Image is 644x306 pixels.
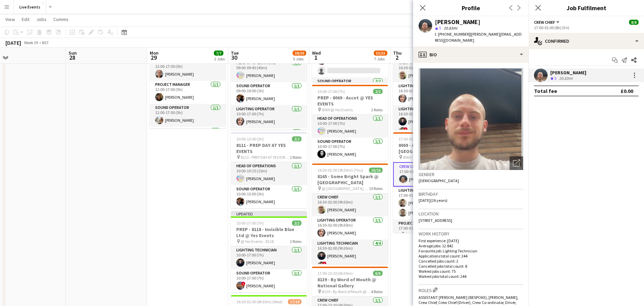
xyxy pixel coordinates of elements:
app-card-role: Head of Operations1/110:00-17:00 (7h)[PERSON_NAME] [312,115,388,138]
span: 16/16 [369,168,383,173]
h3: 8165 - Some Bright Spark @ [GEOGRAPHIC_DATA] [312,173,388,186]
app-card-role: Sound Operator1/110:00-17:00 (7h)[PERSON_NAME] [312,138,388,161]
img: Crew avatar or photo [419,68,523,170]
span: 8/8 [629,20,639,25]
span: Crew Chief [534,20,555,25]
span: 2/2 [292,136,301,141]
app-card-role: Production Director1/1 [231,128,307,151]
span: 2/2 [373,89,383,94]
span: 8069 - Ascot @ [GEOGRAPHIC_DATA] [403,155,452,160]
h3: 8139 - By Word of Mouth @ National Gallery [312,276,388,289]
div: BST [42,40,49,45]
app-job-card: 16:30-02:00 (9h30m) (Thu)16/168165 - Some Bright Spark @ [GEOGRAPHIC_DATA] @ [GEOGRAPHIC_DATA] - ... [312,164,388,264]
h3: Birthday [419,191,523,197]
span: | [PERSON_NAME][EMAIL_ADDRESS][DOMAIN_NAME] [435,32,522,43]
h3: 8111 - PREP DAY AT YES EVENTS [231,142,307,154]
span: 5 [439,25,441,31]
div: 7 Jobs [374,56,387,61]
span: 1 [311,54,321,61]
span: 2/2 [292,221,301,226]
h3: 8069 - Ascot @ [GEOGRAPHIC_DATA] [393,142,469,154]
app-card-role: Lighting Operator1/110:00-17:00 (7h)[PERSON_NAME] [231,105,307,128]
app-job-card: 17:00-01:00 (8h) (Fri)8/88069 - Ascot @ [GEOGRAPHIC_DATA] 8069 - Ascot @ [GEOGRAPHIC_DATA]7 Roles... [393,132,469,233]
button: Crew Chief [534,20,560,25]
span: 2 Roles [290,239,301,244]
p: Cancelled jobs count: 2 [419,259,523,264]
span: Tue [231,50,239,56]
span: @ Yes Events - 8118 [241,239,274,244]
span: 8111 - PREP DAY AT YES EVENTS [241,155,290,160]
p: Cancelled jobs total count: 8 [419,264,523,269]
span: 17/18 [288,299,301,304]
app-card-role: Sound Operator1/110:00-13:00 (3h)[PERSON_NAME] [231,185,307,208]
h3: PREP - 8118 - Invisible Blue Ltd @ Yes Events [231,226,307,238]
span: 38/39 [293,51,306,56]
app-job-card: 16:30-02:00 (9h30m) (Fri)16/168206 - Some Bright Spark @ [GEOGRAPHIC_DATA] @ [GEOGRAPHIC_DATA] - ... [393,29,469,130]
p: Worked jobs total count: 244 [419,274,523,279]
app-card-role: Lighting Technician1/110:00-17:00 (7h)[PERSON_NAME] [231,246,307,269]
button: Live Events [14,0,46,14]
app-card-role: Crew Chief1/117:00-01:00 (8h)[PERSON_NAME] [393,162,469,187]
a: Comms [51,15,71,24]
app-card-role: Project Manager1/117:00-01:00 (8h) [393,219,469,243]
div: 17:00-01:00 (8h) (Fri) [534,25,639,30]
span: ! [241,282,245,286]
div: 5 Jobs [293,56,306,61]
p: Favourite job: Lighting Technician [419,248,523,253]
div: 09:00-17:00 (8h)5/58165/8206 - PREP DAY AT YES EVENTS 8165 - PREP DAY AT YES EVENTS5 RolesHead of... [231,29,307,130]
app-card-role: Sound Operator1/110:00-17:00 (7h)![PERSON_NAME] [231,269,307,292]
span: t. [PHONE_NUMBER] [435,32,470,37]
span: 30 [230,54,239,61]
span: 8069 @ Yes Events [322,107,353,112]
app-card-role: Lighting Technician2/217:00-01:00 (8h)[PERSON_NAME][PERSON_NAME] [393,187,469,219]
h3: PREP - 8069 - Ascot @ YES EVENTS [312,95,388,107]
app-card-role: Sound Technician1/1 [150,127,226,150]
span: 7/7 [214,51,223,56]
span: 8139 - By Word of Mouth @ National Gallery [322,289,371,294]
app-card-role: Sound Operator2/2 [312,77,388,110]
span: 2 [392,54,402,61]
app-job-card: 10:00-17:00 (7h)2/2PREP - 8069 - Ascot @ YES EVENTS 8069 @ Yes Events2 RolesHead of Operations1/1... [312,85,388,161]
h3: Job Fulfilment [529,3,644,12]
span: [DEMOGRAPHIC_DATA] [419,178,459,183]
app-card-role: Lighting Technician4/416:30-02:00 (9h30m)[PERSON_NAME]![PERSON_NAME] [312,240,388,292]
div: Total fee [534,88,557,94]
app-card-role: Head of Operations1/110:00-10:15 (15m)[PERSON_NAME] [231,162,307,185]
span: 4 Roles [371,289,383,294]
p: Average jobs: 12.842 [419,243,523,248]
div: Updated [231,211,307,216]
span: [DATE] (26 years) [419,198,447,203]
div: 2 Jobs [214,56,225,61]
app-card-role: Crew Chief1/116:30-02:00 (9h30m)[PERSON_NAME] [312,193,388,216]
div: Confirmed [529,33,644,49]
h3: Roles [419,286,523,293]
app-card-role: Lighting Technician4/416:30-02:00 (9h30m)[PERSON_NAME]![PERSON_NAME] [393,105,469,158]
span: 53/55 [374,51,387,56]
span: Thu [393,50,402,56]
div: 12:00-17:00 (5h)4/4REHEARSALS - 8165 - Some Bright Spark @ [GEOGRAPHIC_DATA] @ [GEOGRAPHIC_DATA] ... [150,28,226,128]
div: 20.83mi [558,76,574,81]
span: 10:00-17:00 (7h) [317,89,345,94]
span: Mon [150,50,159,56]
span: 16:30-02:00 (9h30m) (Thu) [317,168,363,173]
div: [PERSON_NAME] [550,70,586,76]
div: £0.00 [621,88,633,94]
div: [DATE] [5,39,21,46]
span: [STREET_ADDRESS] [419,218,452,223]
h3: Work history [419,231,523,237]
span: Comms [53,16,69,22]
div: Open photos pop-in [510,156,523,170]
span: ! [404,127,408,131]
div: 10:00-13:00 (3h)2/28111 - PREP DAY AT YES EVENTS 8111 - PREP DAY AT YES EVENTS2 RolesHead of Oper... [231,132,307,208]
span: 2 Roles [371,107,383,112]
span: Jobs [36,16,47,22]
span: 6/6 [373,271,383,276]
span: Week 39 [22,40,39,45]
app-card-role: Crew Chief1/116:30-02:00 (9h30m)[PERSON_NAME] [393,59,469,82]
app-card-role: Lighting Operator1/116:30-02:00 (9h30m)[PERSON_NAME] [312,216,388,240]
a: Jobs [34,15,49,24]
span: 17:00-01:00 (8h) (Fri) [399,136,434,141]
div: Updated10:00-17:00 (7h)2/2PREP - 8118 - Invisible Blue Ltd @ Yes Events @ Yes Events - 81182 Role... [231,211,307,292]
